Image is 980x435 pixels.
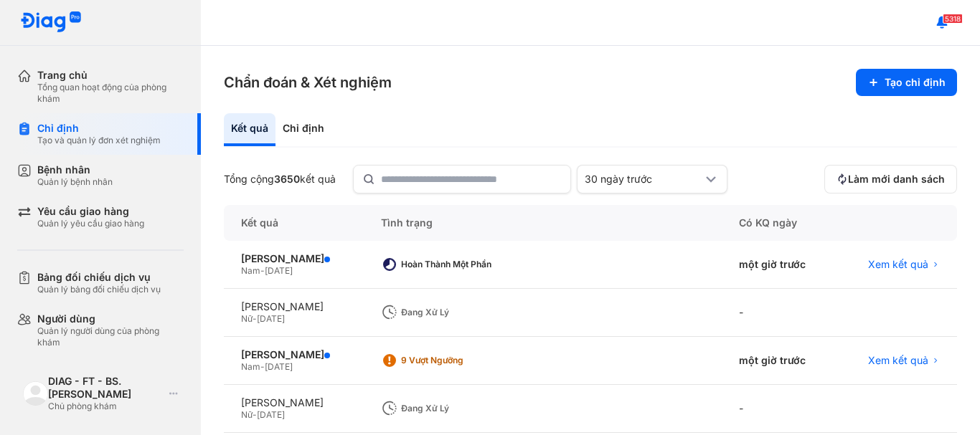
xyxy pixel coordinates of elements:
span: - [260,361,265,372]
span: - [260,265,265,276]
span: [DATE] [265,361,293,372]
div: Có KQ ngày [722,205,837,241]
img: logo [20,11,82,34]
div: Tạo và quản lý đơn xét nghiệm [37,135,161,146]
div: Chủ phòng khám [48,401,164,412]
span: [DATE] [265,265,293,276]
div: Quản lý bảng đối chiếu dịch vụ [37,284,161,295]
div: Kết quả [224,113,275,146]
div: Bảng đối chiếu dịch vụ [37,271,161,284]
span: - [253,313,257,324]
div: [PERSON_NAME] [241,300,347,313]
div: Chỉ định [275,113,331,146]
div: - [722,385,837,433]
div: một giờ trước [722,337,837,385]
div: Kết quả [224,205,364,241]
span: [DATE] [257,313,285,324]
span: Xem kết quả [868,258,928,271]
div: Yêu cầu giao hàng [37,205,144,218]
div: Quản lý yêu cầu giao hàng [37,218,144,229]
span: [DATE] [257,409,285,420]
span: Nam [241,361,260,372]
div: Tổng cộng kết quả [224,173,336,186]
div: [PERSON_NAME] [241,252,347,265]
div: một giờ trước [722,241,837,289]
span: 3650 [274,173,300,185]
div: DIAG - FT - BS. [PERSON_NAME] [48,375,164,401]
div: Đang xử lý [401,403,516,414]
div: 9 Vượt ngưỡng [401,355,516,366]
span: Xem kết quả [868,354,928,367]
span: Nữ [241,313,253,324]
div: [PERSON_NAME] [241,348,347,361]
div: Hoàn thành một phần [401,259,516,270]
div: [PERSON_NAME] [241,396,347,409]
div: Quản lý người dùng của phòng khám [37,325,184,348]
span: - [253,409,257,420]
h3: Chẩn đoán & Xét nghiệm [224,72,392,92]
span: Nữ [241,409,253,420]
div: Chỉ định [37,122,161,135]
div: Bệnh nhân [37,163,113,176]
button: Tạo chỉ định [856,69,957,96]
div: Trang chủ [37,69,184,82]
span: Làm mới danh sách [848,173,945,186]
span: 5318 [943,14,963,24]
div: - [722,289,837,337]
span: Nam [241,265,260,276]
div: Đang xử lý [401,307,516,318]
div: Tổng quan hoạt động của phòng khám [37,82,184,105]
button: Làm mới danh sách [824,165,957,193]
img: logo [23,381,48,406]
div: Tình trạng [364,205,722,241]
div: Quản lý bệnh nhân [37,176,113,188]
div: 30 ngày trước [585,173,702,186]
div: Người dùng [37,312,184,325]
